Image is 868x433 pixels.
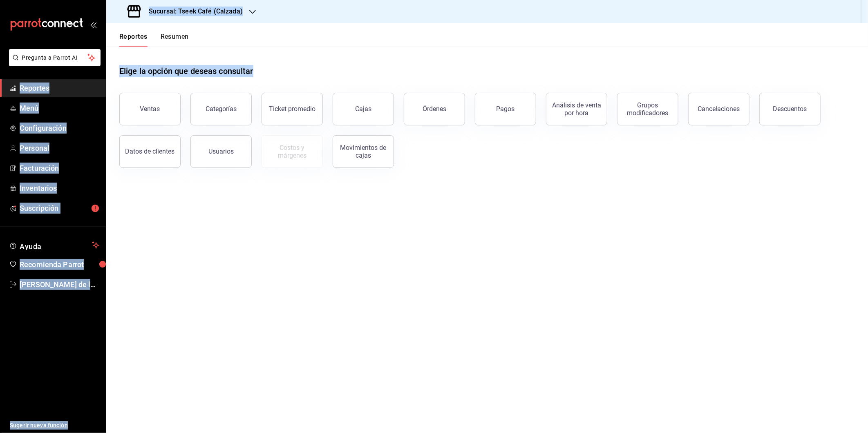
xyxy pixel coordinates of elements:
[206,105,237,113] div: Categorías
[119,135,181,168] button: Datos de clientes
[125,147,175,155] div: Datos de clientes
[6,59,101,68] a: Pregunta a Parrot AI
[333,135,394,168] button: Movimientos de cajas
[333,93,394,125] button: Cajas
[20,240,89,250] span: Ayuda
[140,105,160,113] div: Ventas
[497,105,515,113] div: Pagos
[119,33,189,47] div: navigation tabs
[622,101,673,117] div: Grupos modificadores
[190,93,252,125] button: Categorías
[119,93,181,125] button: Ventas
[269,105,315,113] div: Ticket promedio
[20,259,99,270] span: Recomienda Parrot
[190,135,252,168] button: Usuarios
[404,93,465,125] button: Órdenes
[338,144,389,159] div: Movimientos de cajas
[267,144,318,159] div: Costos y márgenes
[20,183,99,194] span: Inventarios
[773,105,807,113] div: Descuentos
[9,49,101,66] button: Pregunta a Parrot AI
[262,93,323,125] button: Ticket promedio
[20,279,99,290] span: [PERSON_NAME] de la [PERSON_NAME]
[142,7,243,16] h3: Sucursal: Tseek Café (Calzada)
[262,135,323,168] button: Contrata inventarios para ver este reporte
[546,93,607,125] button: Análisis de venta por hora
[551,101,602,117] div: Análisis de venta por hora
[759,93,821,125] button: Descuentos
[423,105,446,113] div: Órdenes
[119,65,253,77] h1: Elige la opción que deseas consultar
[161,33,189,47] button: Resumen
[20,143,99,154] span: Personal
[119,33,148,47] button: Reportes
[20,123,99,134] span: Configuración
[20,103,99,114] span: Menú
[90,21,96,28] button: open_drawer_menu
[617,93,678,125] button: Grupos modificadores
[208,147,234,155] div: Usuarios
[20,83,99,94] span: Reportes
[22,54,88,62] span: Pregunta a Parrot AI
[688,93,749,125] button: Cancelaciones
[20,203,99,214] span: Suscripción
[475,93,536,125] button: Pagos
[698,105,740,113] div: Cancelaciones
[355,105,371,113] div: Cajas
[10,421,99,430] span: Sugerir nueva función
[20,163,99,174] span: Facturación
